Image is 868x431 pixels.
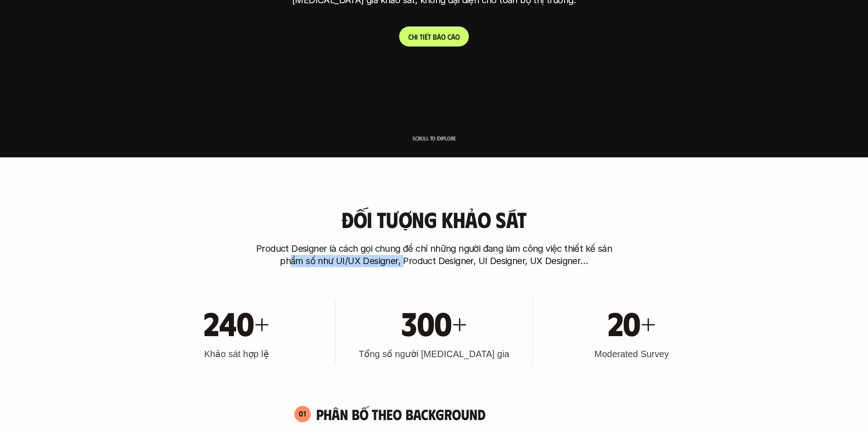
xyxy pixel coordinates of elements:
[204,348,269,360] h3: Khảo sát hợp lệ
[341,208,526,232] h3: Đối tượng khảo sát
[451,32,455,41] span: á
[433,32,437,41] span: b
[441,32,446,41] span: o
[594,348,668,360] h3: Moderated Survey
[399,26,469,47] a: Chitiếtbáocáo
[408,32,412,41] span: C
[437,32,441,41] span: á
[420,32,423,41] span: t
[316,405,574,423] h4: Phân bố theo background
[412,32,416,41] span: h
[299,410,306,417] p: 01
[416,32,418,41] span: i
[447,32,451,41] span: c
[359,348,509,360] h3: Tổng số người [MEDICAL_DATA] gia
[204,303,269,342] h1: 240+
[401,303,467,342] h1: 300+
[455,32,460,41] span: o
[425,32,428,41] span: ế
[423,32,425,41] span: i
[428,32,431,41] span: t
[412,135,456,141] p: Scroll to explore
[252,243,616,267] p: Product Designer là cách gọi chung để chỉ những người đang làm công việc thiết kế sản phẩm số như...
[608,303,656,342] h1: 20+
